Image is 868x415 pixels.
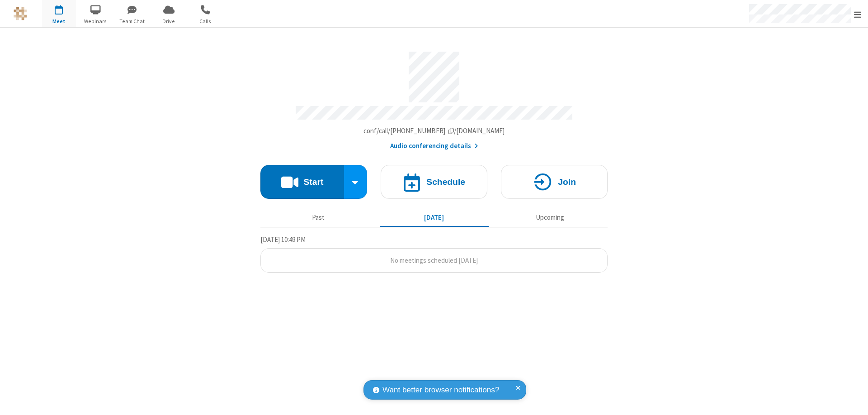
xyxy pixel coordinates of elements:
[42,17,76,25] span: Meet
[380,209,489,226] button: [DATE]
[381,165,487,199] button: Schedule
[14,7,27,20] img: QA Selenium DO NOT DELETE OR CHANGE
[303,178,323,186] h4: Start
[115,17,149,25] span: Team Chat
[260,235,306,244] span: [DATE] 10:49 PM
[344,165,368,199] div: Start conference options
[152,17,186,25] span: Drive
[363,126,505,135] span: Copy my meeting room link
[495,209,604,226] button: Upcoming
[501,165,608,199] button: Join
[79,17,113,25] span: Webinars
[426,178,465,186] h4: Schedule
[382,384,499,396] span: Want better browser notifications?
[189,17,222,25] span: Calls
[260,165,344,199] button: Start
[260,45,608,151] section: Account details
[558,178,576,186] h4: Join
[264,209,373,226] button: Past
[390,141,478,151] button: Audio conferencing details
[390,256,478,265] span: No meetings scheduled [DATE]
[363,126,505,136] button: Copy my meeting room linkCopy my meeting room link
[260,234,608,273] section: Today's Meetings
